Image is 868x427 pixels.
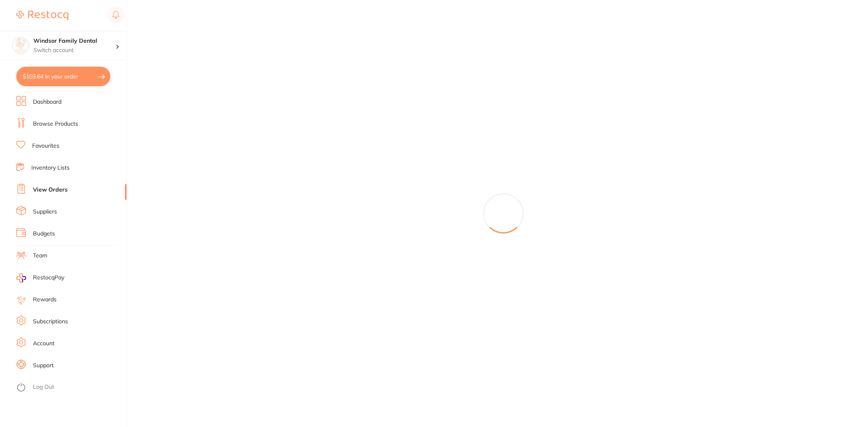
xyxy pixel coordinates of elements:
a: Team [33,252,47,260]
img: Restocq Logo [16,11,68,20]
a: Browse Products [33,120,78,128]
img: RestocqPay [16,273,26,283]
p: Switch account [33,46,116,54]
a: Support [33,362,54,370]
a: Rewards [33,296,57,304]
a: Inventory Lists [31,164,70,172]
img: Windsor Family Dental [13,37,29,54]
a: Restocq Logo [16,6,68,25]
a: Dashboard [33,98,61,106]
a: View Orders [33,186,68,194]
span: RestocqPay [33,274,64,282]
h4: Windsor Family Dental [33,37,116,45]
a: Suppliers [33,208,57,216]
a: Budgets [33,230,55,238]
a: Favourites [32,142,59,150]
a: RestocqPay [16,273,64,283]
button: Log Out [16,381,124,394]
button: $103.64 in your order [16,67,110,86]
a: Log Out [33,383,54,391]
a: Account [33,340,55,348]
a: Subscriptions [33,318,68,326]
